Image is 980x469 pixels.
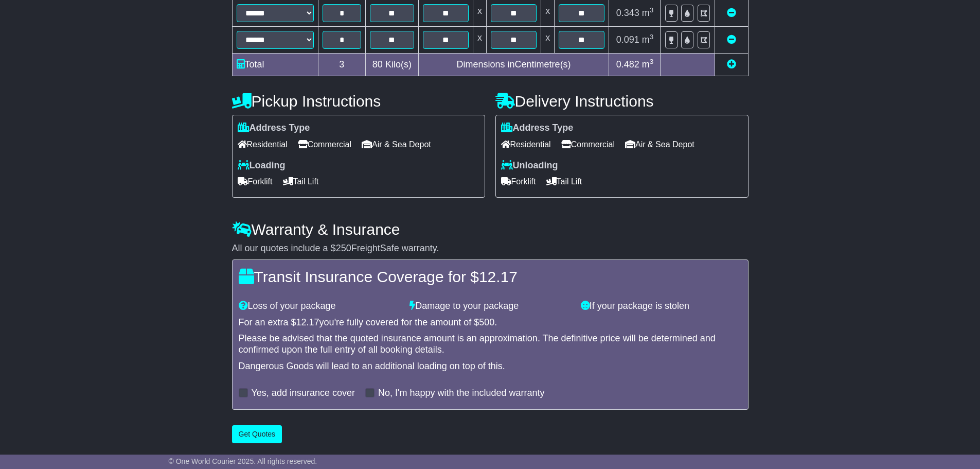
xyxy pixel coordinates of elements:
[238,173,273,189] span: Forklift
[642,59,654,70] span: m
[561,136,615,152] span: Commercial
[238,136,288,152] span: Residential
[372,59,383,70] span: 80
[252,388,355,399] label: Yes, add insurance cover
[501,136,551,152] span: Residential
[238,123,310,134] label: Address Type
[479,268,518,285] span: 12.17
[239,317,742,328] div: For an extra $ you're fully covered for the amount of $ .
[232,243,749,254] div: All our quotes include a $ FreightSafe warranty.
[239,333,742,355] div: Please be advised that the quoted insurance amount is an approximation. The definitive price will...
[625,136,694,152] span: Air & Sea Depot
[238,160,286,171] label: Loading
[298,136,351,152] span: Commercial
[169,457,317,465] span: © One World Courier 2025. All rights reserved.
[495,93,749,110] h4: Delivery Instructions
[642,8,654,18] span: m
[541,27,555,54] td: x
[418,54,609,76] td: Dimensions in Centimetre(s)
[501,123,574,134] label: Address Type
[727,34,736,45] a: Remove this item
[479,317,494,327] span: 500
[546,173,582,189] span: Tail Lift
[650,6,654,14] sup: 3
[239,268,742,285] h4: Transit Insurance Coverage for $
[318,54,366,76] td: 3
[642,34,654,45] span: m
[378,388,545,399] label: No, I'm happy with the included warranty
[650,58,654,65] sup: 3
[616,8,639,18] span: 0.343
[362,136,431,152] span: Air & Sea Depot
[232,93,485,110] h4: Pickup Instructions
[296,317,319,327] span: 12.17
[727,8,736,18] a: Remove this item
[234,301,405,312] div: Loss of your package
[232,221,749,238] h4: Warranty & Insurance
[473,27,486,54] td: x
[616,34,639,45] span: 0.091
[283,173,319,189] span: Tail Lift
[336,243,351,253] span: 250
[404,301,576,312] div: Damage to your package
[232,54,318,76] td: Total
[650,33,654,41] sup: 3
[727,59,736,70] a: Add new item
[232,425,282,443] button: Get Quotes
[239,361,742,372] div: Dangerous Goods will lead to an additional loading on top of this.
[616,59,639,70] span: 0.482
[576,301,747,312] div: If your package is stolen
[366,54,419,76] td: Kilo(s)
[501,160,558,171] label: Unloading
[501,173,536,189] span: Forklift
